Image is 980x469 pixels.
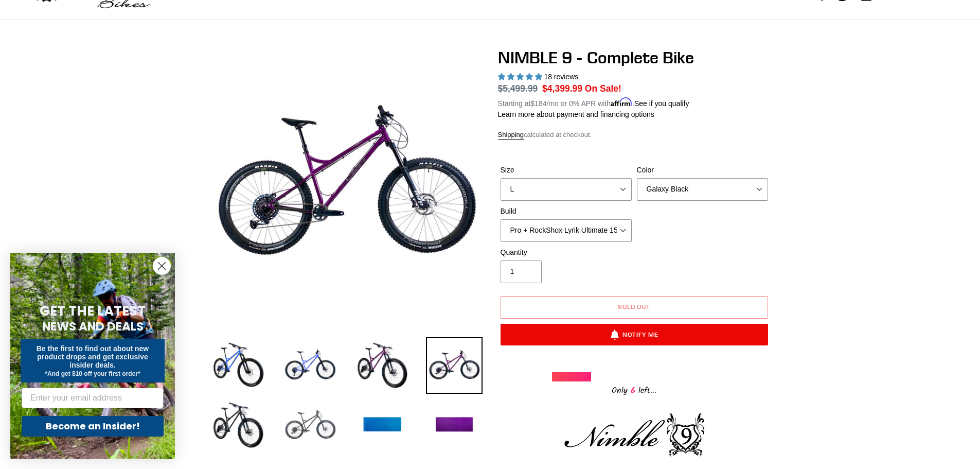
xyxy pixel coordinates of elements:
h1: NIMBLE 9 - Complete Bike [498,48,771,67]
span: On Sale! [585,82,621,95]
label: Quantity [501,247,632,258]
button: Become an Insider! [22,416,164,437]
img: Load image into Gallery viewer, NIMBLE 9 - Complete Bike [282,337,338,394]
span: NEWS AND DEALS [42,318,144,335]
input: Enter your email address [22,388,164,408]
button: Close dialog [153,257,171,275]
img: Load image into Gallery viewer, NIMBLE 9 - Complete Bike [426,337,483,394]
img: Load image into Gallery viewer, NIMBLE 9 - Complete Bike [354,337,411,394]
button: Sold out [501,296,768,319]
button: Notify Me [501,324,768,345]
div: calculated at checkout. [498,130,771,140]
img: Load image into Gallery viewer, NIMBLE 9 - Complete Bike [210,397,266,454]
div: Only left... [552,381,717,397]
span: $184 [530,99,546,108]
span: Affirm [611,98,632,107]
span: 6 [628,384,638,397]
label: Size [501,165,632,176]
span: GET THE LATEST [40,302,146,320]
s: $5,499.99 [498,83,538,94]
span: 18 reviews [544,73,578,81]
p: Starting at /mo or 0% APR with . [498,96,689,109]
label: Color [637,165,768,176]
span: Be the first to find out about new product drops and get exclusive insider deals. [37,344,149,369]
a: Learn more about payment and financing options [498,110,654,118]
span: 4.89 stars [498,73,544,81]
img: Load image into Gallery viewer, NIMBLE 9 - Complete Bike [426,397,483,454]
a: Shipping [498,131,524,140]
img: Load image into Gallery viewer, NIMBLE 9 - Complete Bike [210,337,266,394]
label: Build [501,206,632,217]
span: $4,399.99 [542,83,582,94]
img: Load image into Gallery viewer, NIMBLE 9 - Complete Bike [282,397,338,454]
span: *And get $10 off your first order* [45,370,140,377]
img: Load image into Gallery viewer, NIMBLE 9 - Complete Bike [354,397,411,454]
span: Sold out [618,303,651,310]
a: See if you qualify - Learn more about Affirm Financing (opens in modal) [634,99,689,108]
